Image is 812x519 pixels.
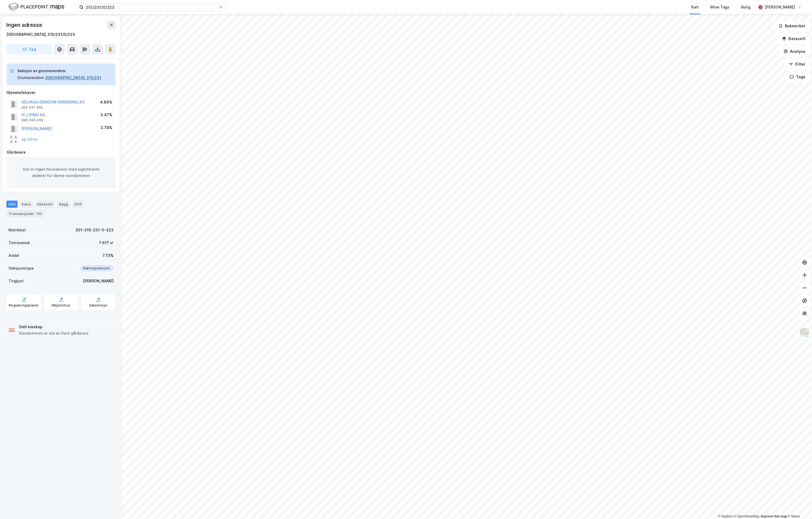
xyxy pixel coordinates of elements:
div: 163 [35,211,43,216]
div: Info [6,201,18,207]
div: [PERSON_NAME] [83,278,114,284]
div: Eiendommen er eid av flere gårdeiere [19,330,89,336]
button: Bokmerker [774,21,810,31]
div: Reguleringsplaner [9,303,39,308]
iframe: Chat Widget [785,494,812,519]
div: 301-215-231-0-223 [75,227,114,233]
div: Tinglyst [8,278,24,284]
div: Ingen adresse [6,21,43,29]
div: 3.47% [100,112,112,118]
div: Gårdeiere [7,149,115,155]
div: [GEOGRAPHIC_DATA], 215/231/0/223 [6,31,75,38]
div: Bolig [741,4,750,10]
div: [PERSON_NAME] [765,4,795,10]
div: Mine Tags [710,4,729,10]
img: logo.f888ab2527a4732fd821a326f86c7f29.svg [8,2,64,12]
div: 924 537 329 [21,105,42,110]
div: Andel [8,252,19,259]
div: Transaksjoner [6,210,45,217]
div: 2.78% [101,124,112,131]
div: Bygg [57,201,70,207]
div: Grunneiendom [17,75,44,81]
div: Eiere [20,201,33,207]
button: Analyse [779,46,810,57]
button: Tags [785,72,810,82]
div: 7 617 ㎡ [99,240,114,246]
button: Tag [6,44,52,55]
div: Hjemmelshaver [7,89,115,96]
a: Improve this map [761,514,787,518]
div: Seksjon av grunneiendom [17,68,101,74]
div: 7.73% [102,252,114,259]
a: OpenStreetMap [734,514,759,518]
div: Datasett [35,201,55,207]
button: Datasett [778,33,810,44]
div: Delt eieskap [19,324,89,330]
input: Søk på adresse, matrikkel, gårdeiere, leietakere eller personer [84,3,219,11]
div: Seksjonstype [8,265,34,271]
div: Miljøstatus [52,303,70,308]
a: Mapbox [718,514,733,518]
div: Matrikkel [8,227,26,233]
div: Kart [691,4,699,10]
button: Filter [784,59,810,70]
div: 4.86% [100,99,112,105]
button: [GEOGRAPHIC_DATA], 215/231 [45,75,101,81]
div: 996 345 459 [21,118,43,122]
div: Tomteareal [8,240,30,246]
img: Z [800,327,810,338]
div: Saksinnsyn [89,303,107,308]
div: ESG [72,201,84,207]
div: Kontrollprogram for chat [785,494,812,519]
div: Det er ingen hovedeiere med signifikante andeler for denne eiendommen [7,157,115,188]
